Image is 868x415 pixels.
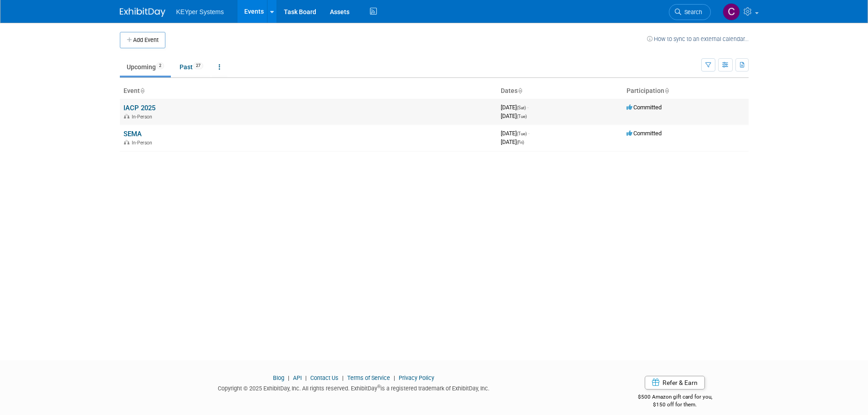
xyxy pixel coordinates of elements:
[310,374,339,381] a: Contact Us
[193,62,203,69] span: 27
[120,32,165,48] button: Add Event
[123,104,155,112] a: IACP 2025
[528,130,529,137] span: -
[645,376,705,389] a: Refer & Earn
[517,105,526,110] span: (Sat)
[273,374,284,381] a: Blog
[601,387,749,408] div: $500 Amazon gift card for you,
[124,140,129,144] img: In-Person Event
[501,104,529,111] span: [DATE]
[123,130,142,138] a: SEMA
[527,104,529,111] span: -
[501,138,524,145] span: [DATE]
[293,374,302,381] a: API
[347,374,390,381] a: Terms of Service
[501,130,529,137] span: [DATE]
[517,140,524,145] span: (Fri)
[173,58,210,76] a: Past27
[120,58,171,76] a: Upcoming2
[120,382,588,393] div: Copyright © 2025 ExhibitDay, Inc. All rights reserved. ExhibitDay is a registered trademark of Ex...
[124,114,129,118] img: In-Person Event
[156,62,164,69] span: 2
[647,36,749,42] a: How to sync to an external calendar...
[497,83,623,99] th: Dates
[723,3,740,20] img: Cameron Baucom
[681,9,702,15] span: Search
[132,140,155,146] span: In-Person
[501,113,527,119] span: [DATE]
[286,374,292,381] span: |
[517,114,527,119] span: (Tue)
[120,83,497,99] th: Event
[303,374,309,381] span: |
[627,104,662,111] span: Committed
[517,131,527,136] span: (Tue)
[518,87,522,94] a: Sort by Start Date
[132,114,155,120] span: In-Person
[669,4,711,20] a: Search
[340,374,346,381] span: |
[664,87,669,94] a: Sort by Participation Type
[391,374,397,381] span: |
[377,384,380,389] sup: ®
[601,401,749,409] div: $150 off for them.
[399,374,434,381] a: Privacy Policy
[623,83,749,99] th: Participation
[627,130,662,137] span: Committed
[120,8,165,17] img: ExhibitDay
[140,87,144,94] a: Sort by Event Name
[176,8,224,15] span: KEYper Systems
